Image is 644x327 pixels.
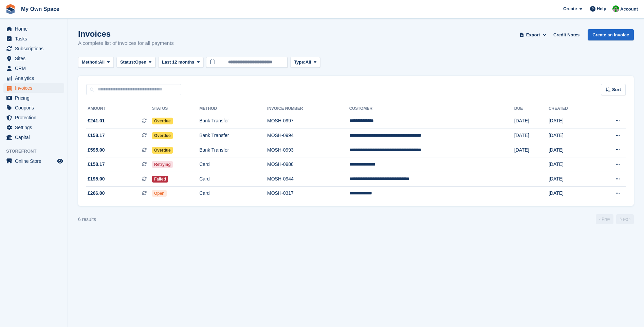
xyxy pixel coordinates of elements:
[152,118,173,124] span: Overdue
[563,5,577,12] span: Create
[15,83,56,93] span: Invoices
[3,133,64,142] a: menu
[514,143,549,157] td: [DATE]
[152,190,167,197] span: Open
[588,29,634,40] a: Create an Invoice
[15,64,56,73] span: CRM
[549,172,593,187] td: [DATE]
[267,186,349,201] td: MOSH-0317
[294,59,306,66] span: Type:
[549,157,593,172] td: [DATE]
[290,57,320,68] button: Type: All
[199,172,267,187] td: Card
[597,5,606,12] span: Help
[199,103,267,114] th: Method
[152,147,173,154] span: Overdue
[86,103,152,114] th: Amount
[267,143,349,157] td: MOSH-0993
[3,73,64,83] a: menu
[518,29,548,40] button: Export
[349,103,514,114] th: Customer
[549,103,593,114] th: Created
[78,29,174,38] h1: Invoices
[78,57,114,68] button: Method: All
[3,103,64,113] a: menu
[267,103,349,114] th: Invoice Number
[616,214,634,224] a: Next
[526,32,540,38] span: Export
[3,64,64,73] a: menu
[162,59,194,66] span: Last 12 months
[620,6,638,13] span: Account
[612,5,619,12] img: Paula Harris
[15,123,56,132] span: Settings
[3,44,64,53] a: menu
[88,190,105,197] span: £266.00
[88,147,105,154] span: £595.00
[594,214,635,224] nav: Page
[88,132,105,139] span: £158.17
[199,143,267,157] td: Bank Transfer
[15,24,56,34] span: Home
[158,57,203,68] button: Last 12 months
[3,83,64,93] a: menu
[88,161,105,168] span: £158.17
[267,128,349,143] td: MOSH-0994
[15,34,56,44] span: Tasks
[514,128,549,143] td: [DATE]
[3,93,64,103] a: menu
[15,113,56,122] span: Protection
[15,156,56,166] span: Online Store
[18,3,62,15] a: My Own Space
[152,132,173,139] span: Overdue
[3,24,64,34] a: menu
[267,114,349,128] td: MOSH-0997
[549,186,593,201] td: [DATE]
[15,93,56,103] span: Pricing
[152,161,173,168] span: Retrying
[78,39,174,47] p: A complete list of invoices for all payments
[596,214,613,224] a: Previous
[120,59,135,66] span: Status:
[116,57,155,68] button: Status: Open
[15,44,56,53] span: Subscriptions
[6,148,68,155] span: Storefront
[306,59,311,66] span: All
[549,128,593,143] td: [DATE]
[78,216,96,223] div: 6 results
[267,157,349,172] td: MOSH-0988
[15,133,56,142] span: Capital
[3,113,64,122] a: menu
[514,114,549,128] td: [DATE]
[199,114,267,128] td: Bank Transfer
[3,123,64,132] a: menu
[56,157,64,165] a: Preview store
[15,73,56,83] span: Analytics
[612,86,621,93] span: Sort
[199,128,267,143] td: Bank Transfer
[88,117,105,124] span: £241.01
[549,143,593,157] td: [DATE]
[514,103,549,114] th: Due
[3,54,64,63] a: menu
[199,157,267,172] td: Card
[135,59,146,66] span: Open
[99,59,105,66] span: All
[82,59,99,66] span: Method:
[152,103,199,114] th: Status
[15,103,56,113] span: Coupons
[551,29,582,40] a: Credit Notes
[549,114,593,128] td: [DATE]
[152,176,168,183] span: Failed
[15,54,56,63] span: Sites
[3,34,64,44] a: menu
[5,4,16,14] img: stora-icon-8386f47178a22dfd0bd8f6a31ec36ba5ce8667c1dd55bd0f319d3a0aa187defe.svg
[199,186,267,201] td: Card
[3,156,64,166] a: menu
[267,172,349,187] td: MOSH-0944
[88,175,105,183] span: £195.00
